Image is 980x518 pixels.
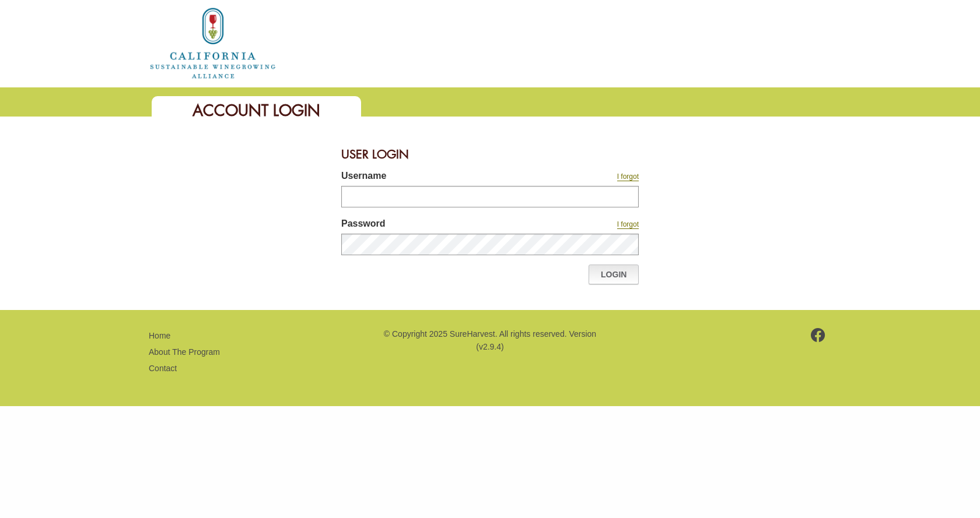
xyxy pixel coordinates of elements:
a: I forgot [617,172,639,181]
a: About The Program [149,347,220,357]
a: I forgot [617,220,639,229]
a: Login [589,265,639,284]
p: © Copyright 2025 SureHarvest. All rights reserved. Version (v2.9.4) [382,327,598,354]
span: Account Login [192,100,320,121]
a: Home [149,37,277,47]
div: User Login [341,140,639,169]
img: logo_cswa2x.png [149,6,277,80]
a: Home [149,331,170,340]
label: Username [341,169,534,186]
a: Contact [149,364,177,373]
label: Password [341,217,534,234]
img: footer-facebook.png [811,328,825,342]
